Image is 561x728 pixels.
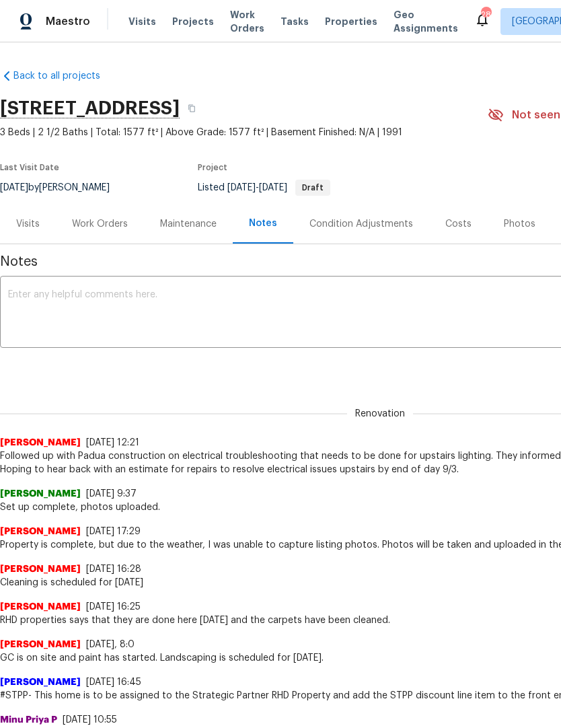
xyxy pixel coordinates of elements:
span: - [227,183,287,192]
span: Renovation [347,407,413,421]
div: Photos [504,217,535,231]
span: [DATE], 8:0 [86,640,135,649]
span: [DATE] [259,183,287,192]
span: Properties [325,15,377,28]
div: Condition Adjustments [309,217,413,231]
div: Costs [445,217,472,231]
span: [DATE] 16:25 [86,602,141,612]
span: Tasks [280,17,309,26]
div: Visits [16,217,40,231]
span: Draft [297,184,329,192]
span: Visits [128,15,156,28]
div: 28 [481,8,490,22]
div: Notes [249,217,277,230]
span: [DATE] 9:37 [86,489,137,499]
span: Listed [198,183,330,192]
span: [DATE] 10:55 [63,715,117,725]
span: Projects [172,15,214,28]
div: Maintenance [160,217,217,231]
span: [DATE] 12:21 [86,438,139,447]
button: Copy Address [180,96,204,120]
span: [DATE] 16:28 [86,565,141,574]
span: Project [198,163,227,172]
span: Maestro [46,15,90,28]
span: Work Orders [230,8,264,35]
div: Work Orders [72,217,128,231]
span: [DATE] [227,183,256,192]
span: [DATE] 16:45 [86,678,141,687]
span: Geo Assignments [394,8,458,35]
span: [DATE] 17:29 [86,527,141,536]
